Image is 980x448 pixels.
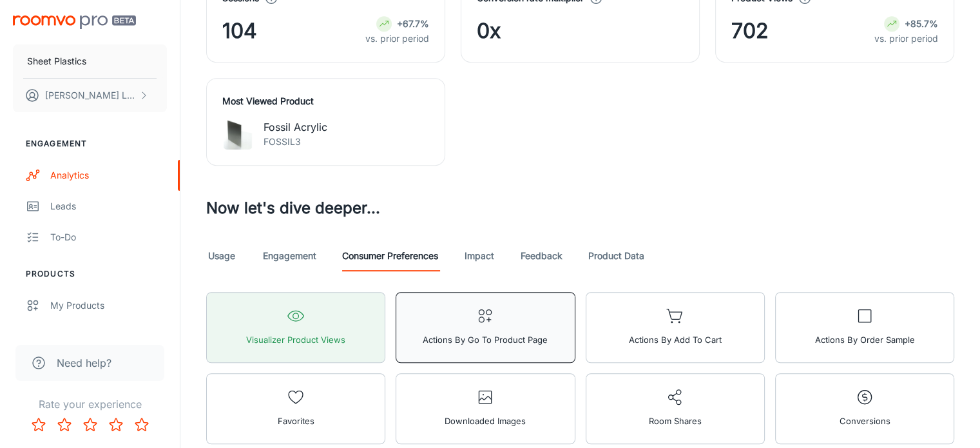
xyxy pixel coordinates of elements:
[264,119,327,135] p: Fossil Acrylic
[50,298,167,313] div: My Products
[342,240,438,271] a: Consumer Preferences
[649,413,702,429] span: Room Shares
[445,413,526,429] span: Downloaded Images
[263,240,316,271] a: Engagement
[521,240,562,271] a: Feedback
[775,292,954,363] button: Actions by Order Sample
[775,373,954,444] button: Conversions
[45,88,136,102] p: [PERSON_NAME] Ludgate
[50,199,167,213] div: Leads
[50,230,167,244] div: To-do
[13,44,167,78] button: Sheet Plastics
[27,54,86,68] p: Sheet Plastics
[588,240,644,271] a: Product Data
[103,412,129,438] button: Rate 4 star
[222,119,253,150] img: Fossil Acrylic
[905,18,938,29] strong: +85.7%
[586,292,765,363] button: Actions by Add to Cart
[464,240,495,271] a: Impact
[814,331,914,348] span: Actions by Order Sample
[396,292,575,363] button: Actions by Go To Product Page
[222,15,257,46] span: 104
[586,373,765,444] button: Room Shares
[396,373,575,444] button: Downloaded Images
[13,79,167,112] button: [PERSON_NAME] Ludgate
[206,373,385,444] button: Favorites
[57,355,111,371] span: Need help?
[206,240,237,271] a: Usage
[13,15,136,29] img: Roomvo PRO Beta
[839,413,890,429] span: Conversions
[52,412,77,438] button: Rate 2 star
[477,15,501,46] span: 0x
[397,18,429,29] strong: +67.7%
[874,32,938,46] p: vs. prior period
[222,94,429,108] h4: Most Viewed Product
[365,32,429,46] p: vs. prior period
[10,396,169,412] p: Rate your experience
[206,292,385,363] button: Visualizer Product Views
[129,412,155,438] button: Rate 5 star
[77,412,103,438] button: Rate 3 star
[423,331,548,348] span: Actions by Go To Product Page
[278,413,314,429] span: Favorites
[206,197,954,220] h3: Now let's dive deeper...
[50,168,167,182] div: Analytics
[629,331,722,348] span: Actions by Add to Cart
[264,135,327,149] p: FOSSIL3
[26,412,52,438] button: Rate 1 star
[731,15,769,46] span: 702
[50,329,167,344] div: Update Products
[246,331,345,348] span: Visualizer Product Views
